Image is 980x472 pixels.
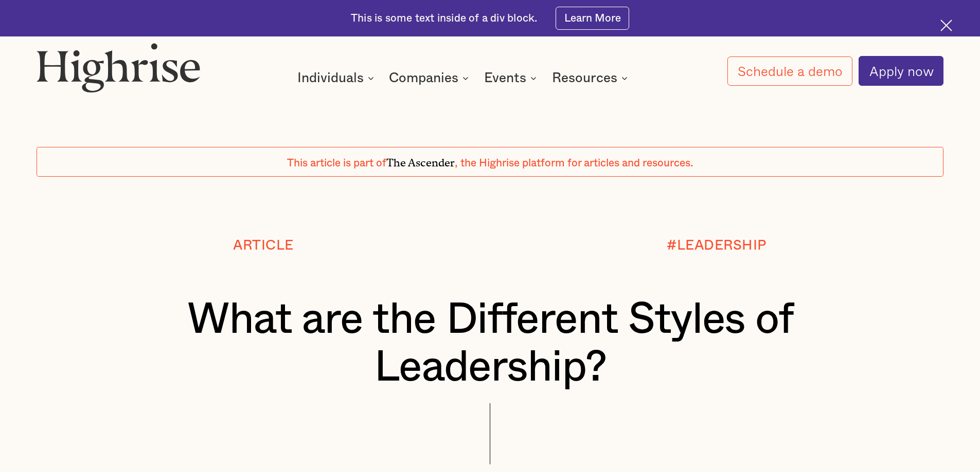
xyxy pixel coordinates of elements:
[484,72,526,84] div: Events
[389,72,458,84] div: Companies
[552,72,631,84] div: Resources
[75,296,906,392] h1: What are the Different Styles of Leadership?
[389,72,472,84] div: Companies
[667,238,767,253] div: #LEADERSHIP
[351,11,537,26] div: This is some text inside of a div block.
[552,72,617,84] div: Resources
[727,56,853,86] a: Schedule a demo
[287,158,386,168] span: This article is part of
[455,158,693,168] span: , the Highrise platform for articles and resources.
[297,72,377,84] div: Individuals
[556,7,629,30] a: Learn More
[386,154,455,166] span: The Ascender
[940,20,952,31] img: Cross icon
[859,56,943,86] a: Apply now
[484,72,540,84] div: Events
[233,238,294,253] div: Article
[297,72,364,84] div: Individuals
[37,43,200,92] img: Highrise logo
